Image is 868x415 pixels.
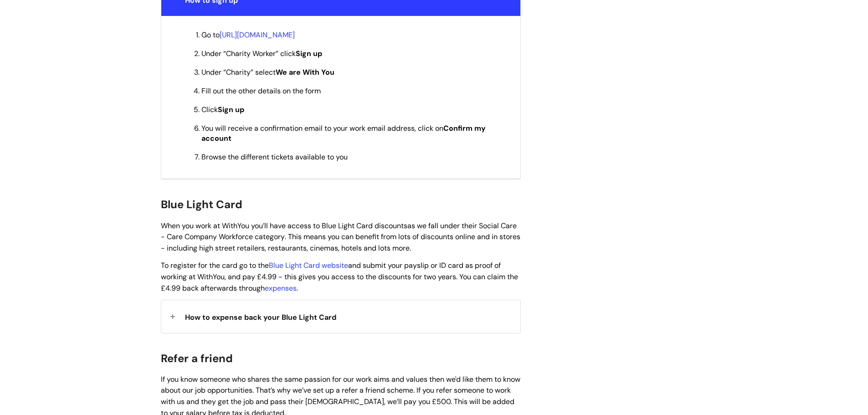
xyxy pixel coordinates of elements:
span: Go to [201,30,295,40]
span: How to expense back your Blue Light Card [185,313,336,322]
span: Browse the different tickets available to you [201,152,348,162]
strong: Sign up [296,49,322,58]
span: Click [201,105,244,114]
span: To register for the card go to the and submit your payslip or ID card as proof of working at With... [161,261,518,293]
a: [URL][DOMAIN_NAME] [220,30,295,40]
span: Under “Charity” select [201,67,334,77]
span: Under “Charity Worker” click [201,49,322,58]
strong: Confirm my account [201,123,486,143]
span: You will receive a confirmation email to your work email address, click on [201,123,486,143]
span: Fill out the other details on the form [201,86,321,96]
strong: We are With You [276,67,334,77]
a: Blue Light Card website [269,261,348,270]
span: Refer a friend [161,351,233,365]
span: When you work at WithYou you’ll have access to Blue Light Card discounts . This means you can ben... [161,221,520,253]
a: expenses [265,283,297,293]
strong: Sign up [218,105,244,114]
span: Blue Light Card [161,197,242,211]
